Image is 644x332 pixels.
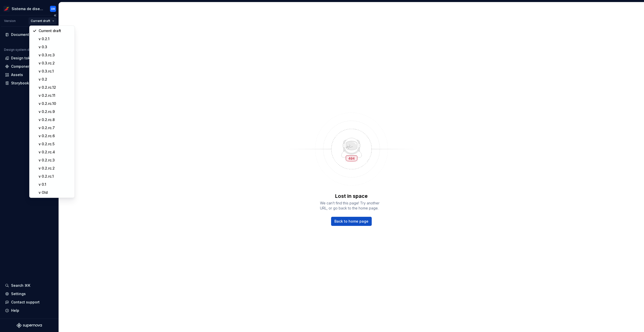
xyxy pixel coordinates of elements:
div: v 0.3 [39,44,71,50]
div: v 0.2.rc.6 [39,133,71,138]
div: v 0.2.rc.12 [39,85,71,90]
div: v 0.2.rc.9 [39,109,71,114]
div: v Old [39,190,71,195]
div: v 0.2.rc.10 [39,101,71,106]
div: v 0.2.rc.11 [39,93,71,98]
div: v 0.2 [39,77,71,82]
div: v 0.3.rc.1 [39,69,71,74]
div: v 0.2.rc.2 [39,166,71,171]
div: v 0.3.rc.2 [39,61,71,66]
div: v 0.1 [39,182,71,187]
div: Current draft [39,28,71,33]
div: v 0.2.rc.8 [39,117,71,122]
div: v 0.2.rc.3 [39,158,71,163]
div: v 0.2.rc.5 [39,141,71,147]
div: v 0.2.rc.4 [39,150,71,155]
div: v 0.3.rc.3 [39,53,71,58]
div: v 0.2.rc.7 [39,125,71,130]
div: v 0.2.rc.1 [39,174,71,179]
div: v 0.2.1 [39,36,71,41]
